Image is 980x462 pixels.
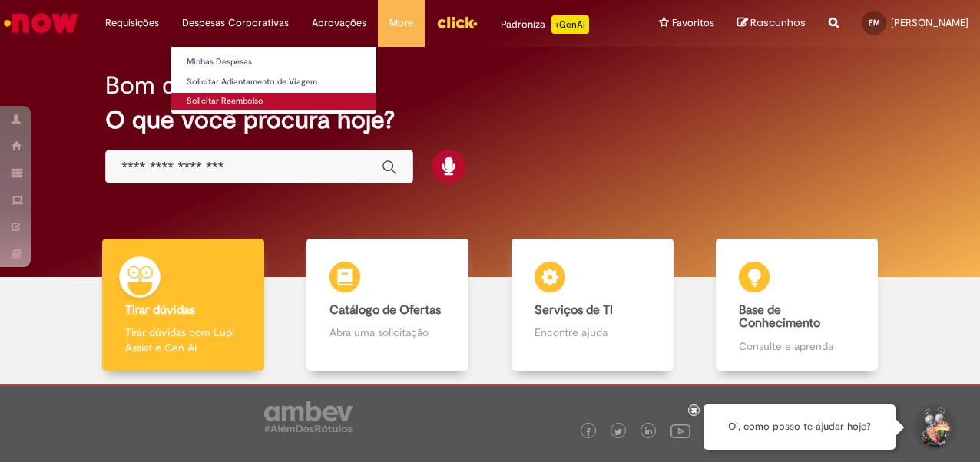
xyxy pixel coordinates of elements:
[739,338,855,354] p: Consulte e aprenda
[704,404,896,450] div: Oi, como posso te ajudar hoje?
[436,11,478,34] img: click_logo_yellow_360x200.png
[389,15,413,31] span: More
[182,15,289,31] span: Despesas Corporativas
[171,74,376,91] a: Solicitar Adiantamento de Viagem
[264,401,353,432] img: logo_footer_ambev_rotulo_gray.png
[869,18,880,28] span: EM
[670,421,690,441] img: logo_footer_youtube.png
[695,239,900,371] a: Base de Conhecimento Consulte e aprenda
[312,15,366,31] span: Aprovações
[737,16,806,31] a: Rascunhos
[81,239,286,371] a: Tirar dúvidas Tirar dúvidas com Lupi Assist e Gen Ai
[329,302,441,318] b: Catálogo de Ofertas
[501,15,589,34] div: Padroniza
[739,302,820,332] b: Base de Conhecimento
[105,72,247,99] h2: Bom dia, Elio
[286,239,491,371] a: Catálogo de Ofertas Abra uma solicitação
[584,428,592,436] img: logo_footer_facebook.png
[535,302,613,318] b: Serviços de TI
[645,427,653,437] img: logo_footer_linkedin.png
[125,325,241,355] p: Tirar dúvidas com Lupi Assist e Gen Ai
[171,46,377,114] ul: Despesas Corporativas
[105,107,875,134] h2: O que você procura hoje?
[672,15,714,31] span: Favoritos
[614,428,622,436] img: logo_footer_twitter.png
[535,325,651,340] p: Encontre ajuda
[171,93,376,110] a: Solicitar Reembolso
[891,16,968,29] span: [PERSON_NAME]
[2,8,81,38] img: ServiceNow
[750,15,806,30] span: Rascunhos
[911,404,957,450] button: Iniciar Conversa de Suporte
[125,302,195,318] b: Tirar dúvidas
[490,239,695,371] a: Serviços de TI Encontre ajuda
[329,325,445,340] p: Abra uma solicitação
[551,15,589,34] p: +GenAi
[171,54,376,71] a: Minhas Despesas
[105,15,159,31] span: Requisições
